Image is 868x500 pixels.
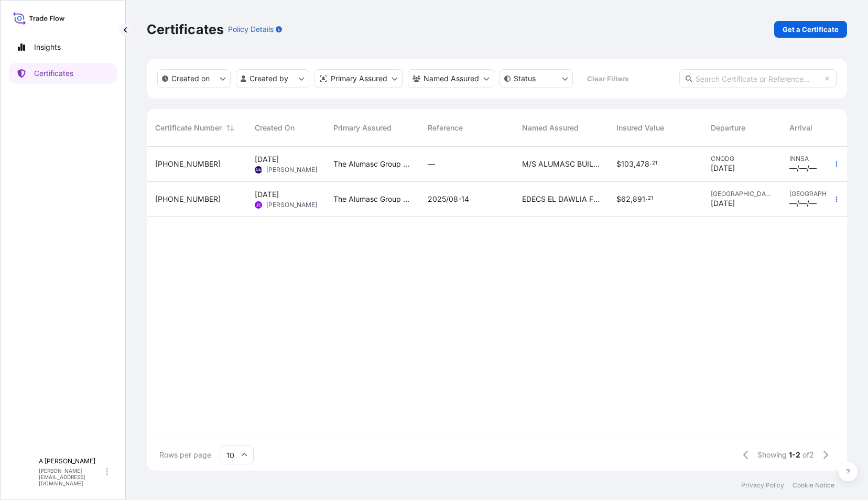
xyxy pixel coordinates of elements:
span: Named Assured [522,123,579,133]
span: JE [256,200,261,210]
span: INNSA [789,155,836,163]
button: Sort [224,122,236,134]
span: [GEOGRAPHIC_DATA] [789,190,836,198]
span: 62 [621,195,631,203]
span: 21 [648,197,653,200]
span: Rows per page [159,450,211,460]
span: 2025/08-14 [428,194,469,204]
span: Created On [255,123,295,133]
span: 891 [633,195,645,203]
span: 103 [621,160,634,168]
button: createdBy Filter options [236,69,309,88]
p: Created by [249,73,288,84]
a: Insights [9,37,117,58]
span: AM [255,165,262,175]
a: Cookie Notice [793,481,834,490]
span: — [428,159,435,169]
p: Certificates [34,68,73,79]
p: Policy Details [228,24,274,35]
span: [DATE] [255,154,279,165]
p: Named Assured [424,73,479,84]
p: Get a Certificate [783,24,839,35]
span: M/S ALUMASC BUILDING PRODUCTS T/A GATIC [522,159,600,169]
span: Insured Value [616,123,664,133]
a: Get a Certificate [774,21,847,38]
span: Primary Assured [333,123,392,133]
input: Search Certificate or Reference... [679,69,837,88]
p: A [PERSON_NAME] [39,457,104,465]
span: 21 [652,161,657,165]
span: $ [616,195,621,203]
button: certificateStatus Filter options [500,69,573,88]
p: Insights [34,42,61,52]
span: Showing [757,450,787,460]
span: The Alumasc Group Plc [333,159,411,169]
button: distributor Filter options [314,69,403,88]
span: [DATE] [711,198,735,209]
span: 478 [636,160,649,168]
a: Privacy Policy [741,481,784,490]
p: Created on [171,73,210,84]
span: —/—/— [789,198,817,209]
button: createdOn Filter options [157,69,231,88]
span: of 2 [802,450,814,460]
a: Certificates [9,63,117,84]
span: . [646,197,647,200]
span: [PERSON_NAME] [266,166,317,174]
span: [DATE] [711,163,735,173]
span: [DATE] [255,189,279,200]
button: cargoOwner Filter options [408,69,494,88]
span: A [21,466,27,477]
span: , [634,160,636,168]
p: Clear Filters [587,73,628,84]
span: Departure [711,123,745,133]
span: EDECS EL DAWLIA FOR ENGINEERING & CONTRACTING [522,194,600,204]
span: [PHONE_NUMBER] [155,159,221,169]
span: Certificate Number [155,123,222,133]
span: The Alumasc Group Plc [333,194,411,204]
span: [PERSON_NAME] [266,201,317,209]
p: [PERSON_NAME][EMAIL_ADDRESS][DOMAIN_NAME] [39,468,104,486]
span: CNQDG [711,155,773,163]
span: . [650,161,652,165]
span: $ [616,160,621,168]
span: [GEOGRAPHIC_DATA] [711,190,773,198]
p: Primary Assured [331,73,387,84]
span: , [631,195,633,203]
p: Status [514,73,536,84]
span: [PHONE_NUMBER] [155,194,221,204]
span: —/—/— [789,163,817,173]
span: 1-2 [789,450,800,460]
p: Certificates [147,21,224,38]
span: Arrival [789,123,812,133]
span: Reference [428,123,463,133]
button: Clear Filters [578,70,637,87]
